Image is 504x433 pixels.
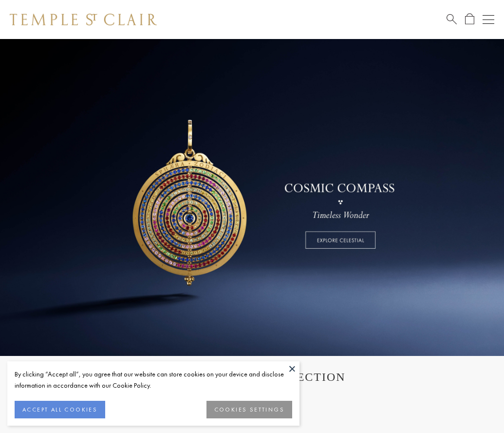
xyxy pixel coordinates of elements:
button: ACCEPT ALL COOKIES [15,401,105,418]
a: Open Shopping Bag [465,13,474,25]
img: Temple St. Clair [10,14,157,25]
button: COOKIES SETTINGS [206,401,292,418]
a: Search [447,13,457,25]
div: By clicking “Accept all”, you agree that our website can store cookies on your device and disclos... [15,369,292,391]
button: Open navigation [483,14,494,25]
